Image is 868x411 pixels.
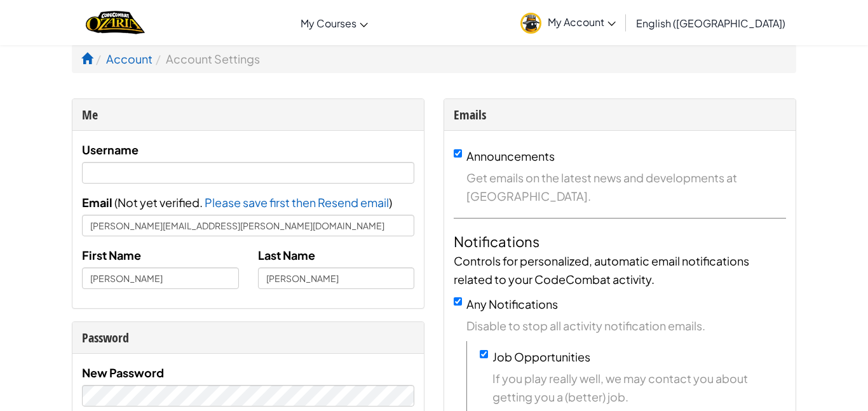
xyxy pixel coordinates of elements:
[86,10,145,36] a: Ozaria by CodeCombat logo
[466,168,786,205] span: Get emails on the latest news and developments at [GEOGRAPHIC_DATA].
[82,140,139,159] label: Username
[520,13,541,34] img: avatar
[454,105,786,124] div: Emails
[466,297,558,311] label: Any Notifications
[454,231,786,252] h4: Notifications
[106,51,153,66] a: Account
[630,6,792,40] a: English ([GEOGRAPHIC_DATA])
[118,195,205,210] span: Not yet verified.
[389,195,392,210] span: )
[492,349,590,364] label: Job Opportunities
[636,17,785,30] span: English ([GEOGRAPHIC_DATA])
[153,50,260,68] li: Account Settings
[258,246,315,264] label: Last Name
[492,369,786,406] span: If you play really well, we may contact you about getting you a (better) job.
[205,195,389,210] span: Please save first then Resend email
[82,328,414,347] div: Password
[548,15,616,29] span: My Account
[454,253,749,286] span: Controls for personalized, automatic email notifications related to your CodeCombat activity.
[82,246,141,264] label: First Name
[82,363,164,382] label: New Password
[82,105,414,124] div: Me
[514,3,622,43] a: My Account
[86,10,145,36] img: Home
[294,6,374,40] a: My Courses
[466,316,786,335] span: Disable to stop all activity notification emails.
[466,149,555,163] label: Announcements
[301,17,356,30] span: My Courses
[82,195,112,210] span: Email
[112,195,118,210] span: (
